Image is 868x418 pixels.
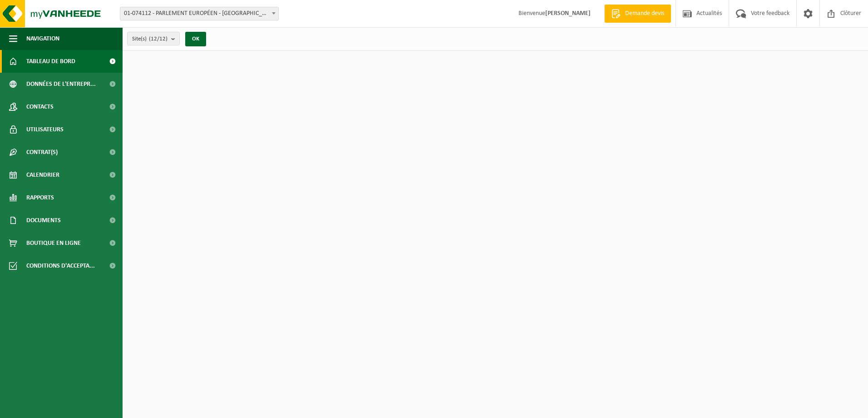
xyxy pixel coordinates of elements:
[120,7,278,20] span: 01-074112 - PARLEMENT EUROPÉEN - LUXEMBOURG
[623,9,666,18] span: Demande devis
[149,36,168,42] count: (12/12)
[604,5,671,23] a: Demande devis
[26,164,59,186] span: Calendrier
[26,73,96,95] span: Données de l'entrepr...
[26,118,64,141] span: Utilisateurs
[26,209,61,232] span: Documents
[132,32,168,46] span: Site(s)
[185,32,206,46] button: OK
[120,7,279,20] span: 01-074112 - PARLEMENT EUROPÉEN - LUXEMBOURG
[26,254,95,277] span: Conditions d'accepta...
[26,50,75,73] span: Tableau de bord
[26,141,58,164] span: Contrat(s)
[26,27,59,50] span: Navigation
[26,95,54,118] span: Contacts
[26,232,81,254] span: Boutique en ligne
[127,32,180,45] button: Site(s)(12/12)
[545,10,591,17] strong: [PERSON_NAME]
[26,186,54,209] span: Rapports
